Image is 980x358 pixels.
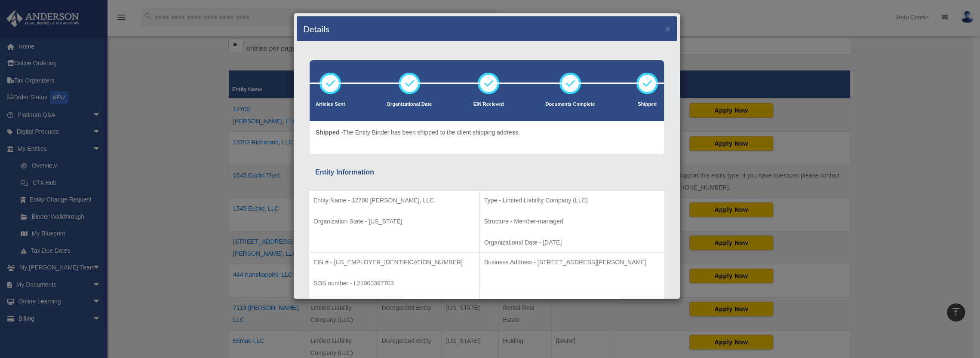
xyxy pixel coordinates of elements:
[315,166,658,178] div: Entity Information
[484,297,660,308] p: RA Address - [STREET_ADDRESS][PERSON_NAME]
[484,216,660,227] p: Structure - Member-managed
[303,23,329,35] h4: Details
[313,278,475,289] p: SOS number - L21000397703
[316,127,520,138] p: The Entity Binder has been shipped to the client shipping address.
[484,195,660,206] p: Type - Limited Liability Company (LLC)
[387,100,432,109] p: Organizational Date
[316,100,345,109] p: Articles Sent
[313,297,475,308] p: RA Name - [PERSON_NAME] Registered Agents, Inc.
[484,257,660,268] p: Business Address - [STREET_ADDRESS][PERSON_NAME]
[665,24,670,33] button: ×
[484,237,660,248] p: Organizational Date - [DATE]
[313,216,475,227] p: Organization State - [US_STATE]
[545,100,595,109] p: Documents Complete
[313,257,475,268] p: EIN # - [US_EMPLOYER_IDENTIFICATION_NUMBER]
[316,129,343,136] span: Shipped -
[473,100,504,109] p: EIN Recieved
[636,100,658,109] p: Shipped
[313,195,475,206] p: Entity Name - 12700 [PERSON_NAME], LLC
